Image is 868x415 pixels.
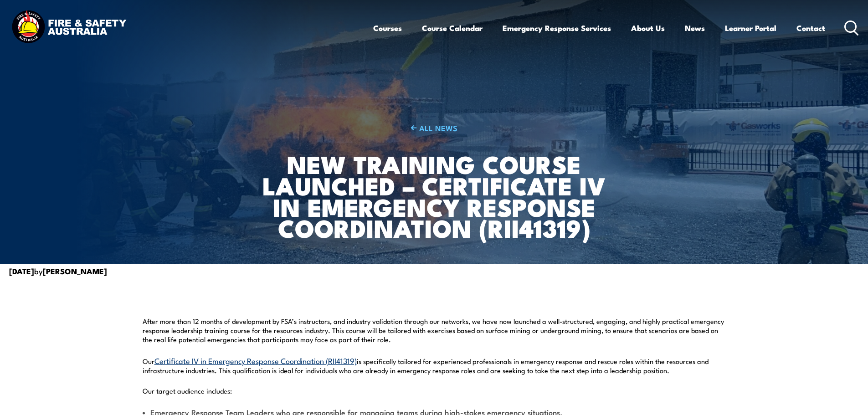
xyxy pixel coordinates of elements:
[43,265,107,277] strong: [PERSON_NAME]
[143,355,726,375] p: Our is specifically tailored for experienced professionals in emergency response and rescue roles...
[685,16,705,40] a: News
[503,16,611,40] a: Emergency Response Services
[631,16,665,40] a: About Us
[143,386,726,395] p: Our target audience includes:
[422,16,483,40] a: Course Calendar
[154,355,357,366] a: Certificate IV in Emergency Response Coordination (RII41319)
[9,265,107,277] span: by
[255,123,613,133] a: ALL NEWS
[9,265,34,277] strong: [DATE]
[255,153,613,238] h1: New Training Course Launched – Certificate IV in Emergency Response Coordination (RII41319)
[796,16,825,40] a: Contact
[725,16,776,40] a: Learner Portal
[143,317,726,344] p: After more than 12 months of development by FSA’s instructors, and industry validation through ou...
[373,16,402,40] a: Courses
